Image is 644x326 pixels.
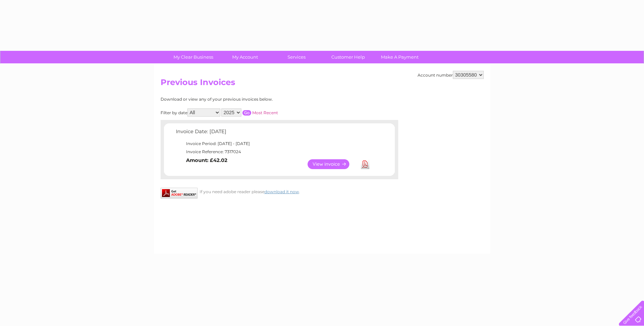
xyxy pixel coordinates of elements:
[217,51,273,63] a: My Account
[174,127,373,140] td: Invoice Date: [DATE]
[165,51,221,63] a: My Clear Business
[186,157,227,163] b: Amount: £42.02
[269,51,325,63] a: Services
[418,71,484,79] div: Account number
[308,159,357,169] a: View
[264,189,299,194] a: download it now
[320,51,376,63] a: Customer Help
[252,110,278,115] a: Most Recent
[161,97,339,102] div: Download or view any of your previous invoices below.
[174,148,373,156] td: Invoice Reference: 7317024
[174,140,373,148] td: Invoice Period: [DATE] - [DATE]
[361,159,369,169] a: Download
[161,78,484,90] h2: Previous Invoices
[372,51,428,63] a: Make A Payment
[161,188,398,194] div: If you need adobe reader please .
[161,108,339,117] div: Filter by date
